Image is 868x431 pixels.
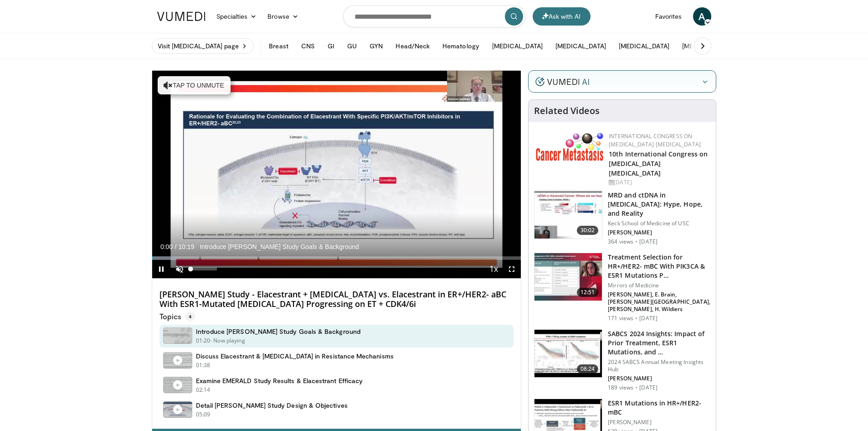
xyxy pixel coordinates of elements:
a: 30:02 MRD and ctDNA in [MEDICAL_DATA]: Hype, Hope, and Reality Keck School of Medicine of USC [PE... [534,191,710,245]
img: VuMedi Logo [157,12,205,21]
button: Unmute [170,260,189,278]
span: 08:24 [577,364,599,374]
button: Tap to unmute [158,76,231,94]
div: · [635,238,637,245]
a: Browse [262,7,304,26]
p: 01:20 [196,337,211,345]
button: [MEDICAL_DATA] [487,37,548,55]
a: 10th International Congress on [MEDICAL_DATA] [MEDICAL_DATA] [609,150,708,177]
h4: [PERSON_NAME] Study - Elacestrant + [MEDICAL_DATA] vs. Elacestrant in ER+/HER2- aBC With ESR1-Mut... [159,290,514,309]
button: CNS [296,37,320,55]
button: GYN [364,37,388,55]
video-js: Video Player [152,71,521,279]
button: GU [342,37,362,55]
p: 364 views [608,238,633,245]
p: 171 views [608,315,633,322]
span: 0:00 [160,243,173,250]
a: Specialties [211,7,262,26]
p: 05:09 [196,410,211,419]
p: [PERSON_NAME] [608,419,710,426]
img: 6ff8bc22-9509-4454-a4f8-ac79dd3b8976.png.150x105_q85_autocrop_double_scale_upscale_version-0.2.png [536,132,604,161]
h4: Discuss Elacestrant & [MEDICAL_DATA] in Resistance Mechanisms [196,352,394,360]
span: 12:51 [577,288,599,297]
input: Search topics, interventions [343,5,525,27]
p: 189 views [608,384,633,391]
p: 02:14 [196,386,211,394]
p: Topics [159,312,195,321]
p: Mirrors of Medicine [608,282,710,289]
p: [PERSON_NAME], E. Brain, [PERSON_NAME][GEOGRAPHIC_DATA], [PERSON_NAME], H. Wildiers [608,291,710,313]
button: [MEDICAL_DATA] [550,37,611,55]
p: [DATE] [639,315,657,322]
button: Hematology [437,37,485,55]
div: Progress Bar [152,256,521,260]
h4: Introduce [PERSON_NAME] Study Goals & Background [196,327,360,336]
p: [DATE] [639,384,657,391]
div: [DATE] [609,178,709,187]
button: Fullscreen [503,260,521,278]
span: Introduce [PERSON_NAME] Study Goals & Background [200,243,359,251]
a: Visit [MEDICAL_DATA] page [152,38,254,54]
p: [PERSON_NAME] [608,375,710,382]
button: Playback Rate [484,260,503,278]
span: / [175,243,177,250]
a: Favorites [650,7,688,26]
div: · [635,315,637,322]
h3: MRD and ctDNA in [MEDICAL_DATA]: Hype, Hope, and Reality [608,191,710,218]
div: · [635,384,637,391]
a: 08:24 SABCS 2024 Insights: Impact of Prior Treatment, ESR1 Mutations, and … 2024 SABCS Annual Mee... [534,329,710,391]
p: [DATE] [639,238,657,245]
p: Keck School of Medicine of USC [608,220,710,227]
a: A [693,7,711,26]
h4: Detail [PERSON_NAME] Study Design & Objectives [196,401,348,410]
p: 01:38 [196,361,211,369]
button: GI [322,37,340,55]
h4: Examine EMERALD Study Results & Elacestrant Efficacy [196,377,363,385]
img: 6d8d6a09-93cb-43a1-9d2d-81c6b1518476.150x105_q85_crop-smart_upscale.jpg [534,330,602,377]
button: [MEDICAL_DATA] [613,37,675,55]
button: Breast [263,37,293,55]
div: Volume Level [191,267,217,270]
span: 30:02 [577,226,599,235]
img: 024a6e11-9867-4ef4-b8b8-a8a9b4dfcf75.150x105_q85_crop-smart_upscale.jpg [534,253,602,301]
a: International Congress on [MEDICAL_DATA] [MEDICAL_DATA] [609,132,701,148]
img: a28ed1e9-cbd5-4d7d-879f-fcb346251636.150x105_q85_crop-smart_upscale.jpg [534,191,602,239]
p: - Now playing [210,337,245,345]
button: Ask with AI [533,7,591,26]
button: [MEDICAL_DATA] [677,37,738,55]
button: Head/Neck [390,37,435,55]
p: [PERSON_NAME] [608,229,710,236]
h3: SABCS 2024 Insights: Impact of Prior Treatment, ESR1 Mutations, and … [608,329,710,357]
a: 12:51 Treatment Selection for HR+/HER2- mBC With PIK3CA & ESR1 Mutations P… Mirrors of Medicine [... [534,253,710,322]
h3: Treatment Selection for HR+/HER2- mBC With PIK3CA & ESR1 Mutations P… [608,253,710,280]
img: vumedi-ai-logo.v2.svg [535,77,589,86]
h4: Related Videos [534,105,600,116]
span: 4 [185,312,195,321]
h3: ESR1 Mutations in HR+/HER2- mBC [608,399,710,417]
span: 10:19 [178,243,194,250]
button: Pause [152,260,170,278]
p: 2024 SABCS Annual Meeting Insights Hub [608,358,710,373]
